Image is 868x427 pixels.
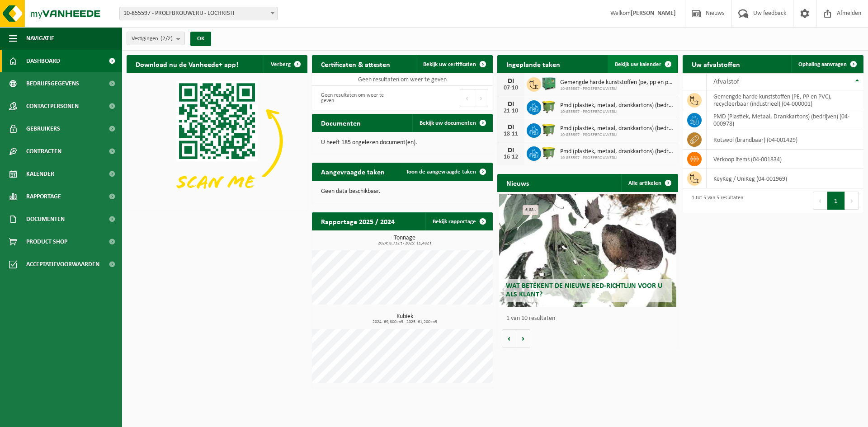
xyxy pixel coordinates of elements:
[560,86,674,92] span: 10-855597 - PROEFBROUWERIJ
[316,88,398,108] div: Geen resultaten om weer te geven
[502,78,520,85] div: DI
[791,55,863,73] a: Ophaling aanvragen
[615,61,661,67] span: Bekijk uw kalender
[316,235,493,246] h3: Tonnage
[264,55,307,73] button: Verberg
[502,85,520,91] div: 07-10
[26,140,61,163] span: Contracten
[127,55,247,73] h2: Download nu de Vanheede+ app!
[707,110,863,130] td: PMD (Plastiek, Metaal, Drankkartons) (bedrijven) (04-000978)
[26,208,65,230] span: Documenten
[845,192,859,210] button: Next
[321,140,484,146] p: U heeft 185 ongelezen document(en).
[502,124,520,131] div: DI
[399,163,492,181] a: Toon de aangevraagde taken
[713,78,739,85] span: Afvalstof
[26,72,79,95] span: Bedrijfsgegevens
[707,169,863,188] td: KeyKeg / UniKeg (04-001969)
[425,212,492,230] a: Bekijk rapportage
[813,192,827,210] button: Previous
[132,32,173,46] span: Vestigingen
[502,147,520,154] div: DI
[316,241,493,246] span: 2024: 8,732 t - 2025: 11,482 t
[560,132,674,138] span: 10-855597 - PROEFBROUWERIJ
[502,154,520,160] div: 16-12
[190,32,211,46] button: OK
[26,50,60,72] span: Dashboard
[316,320,493,324] span: 2024: 69,800 m3 - 2025: 61,200 m3
[26,95,79,117] span: Contactpersonen
[687,191,743,211] div: 1 tot 5 van 5 resultaten
[560,79,674,86] span: Gemengde harde kunststoffen (pe, pp en pvc), recycleerbaar (industrieel)
[560,155,674,161] span: 10-855597 - PROEFBROUWERIJ
[312,73,493,86] td: Geen resultaten om weer te geven
[560,102,674,109] span: Pmd (plastiek, metaal, drankkartons) (bedrijven)
[321,188,484,195] p: Geen data beschikbaar.
[560,109,674,115] span: 10-855597 - PROEFBROUWERIJ
[423,61,476,67] span: Bekijk uw certificaten
[502,329,516,347] button: Vorige
[316,314,493,324] h3: Kubiek
[26,117,60,140] span: Gebruikers
[412,114,492,132] a: Bekijk uw documenten
[312,55,399,73] h2: Certificaten & attesten
[621,174,677,192] a: Alle artikelen
[127,73,307,209] img: Download de VHEPlus App
[26,27,54,50] span: Navigatie
[560,125,674,132] span: Pmd (plastiek, metaal, drankkartons) (bedrijven)
[160,36,173,42] count: (2/2)
[497,55,569,73] h2: Ingeplande taken
[502,131,520,137] div: 18-11
[707,130,863,150] td: rotswol (brandbaar) (04-001429)
[406,169,476,175] span: Toon de aangevraagde taken
[416,55,492,73] a: Bekijk uw certificaten
[541,76,557,91] img: PB-HB-1400-HPE-GN-01
[499,194,676,307] a: Wat betekent de nieuwe RED-richtlijn voor u als klant?
[497,174,538,192] h2: Nieuws
[541,145,557,160] img: WB-1100-HPE-GN-50
[127,32,185,45] button: Vestigingen(2/2)
[26,230,67,253] span: Product Shop
[827,192,845,210] button: 1
[120,7,277,20] span: 10-855597 - PROEFBROUWERIJ - LOCHRISTI
[683,55,749,73] h2: Uw afvalstoffen
[707,90,863,110] td: gemengde harde kunststoffen (PE, PP en PVC), recycleerbaar (industrieel) (04-000001)
[26,253,99,276] span: Acceptatievoorwaarden
[560,148,674,155] span: Pmd (plastiek, metaal, drankkartons) (bedrijven)
[541,122,557,137] img: WB-1100-HPE-GN-50
[798,61,847,67] span: Ophaling aanvragen
[506,282,662,298] span: Wat betekent de nieuwe RED-richtlijn voor u als klant?
[312,163,394,180] h2: Aangevraagde taken
[312,212,404,230] h2: Rapportage 2025 / 2024
[312,114,370,131] h2: Documenten
[502,101,520,108] div: DI
[460,89,474,107] button: Previous
[119,7,278,20] span: 10-855597 - PROEFBROUWERIJ - LOCHRISTI
[631,10,676,17] strong: [PERSON_NAME]
[707,150,863,169] td: verkoop items (04-001834)
[271,61,291,67] span: Verberg
[502,108,520,114] div: 21-10
[506,315,674,322] p: 1 van 10 resultaten
[420,120,476,126] span: Bekijk uw documenten
[541,99,557,114] img: WB-1100-HPE-GN-50
[516,329,530,347] button: Volgende
[26,163,54,185] span: Kalender
[474,89,488,107] button: Next
[26,185,61,208] span: Rapportage
[608,55,677,73] a: Bekijk uw kalender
